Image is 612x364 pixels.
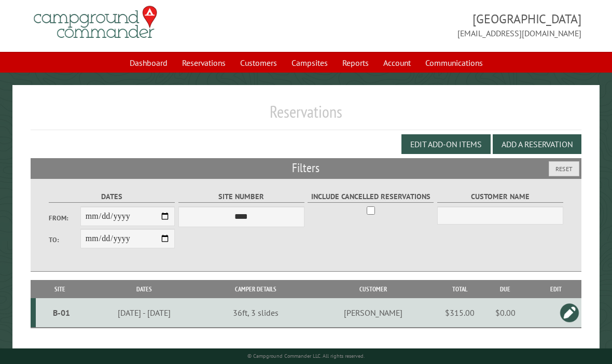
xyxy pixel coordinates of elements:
[493,134,581,154] button: Add a Reservation
[437,191,563,203] label: Customer Name
[247,353,365,359] small: © Campground Commander LLC. All rights reserved.
[123,53,174,73] a: Dashboard
[49,235,80,245] label: To:
[40,307,83,318] div: B-01
[306,10,581,39] span: [GEOGRAPHIC_DATA] [EMAIL_ADDRESS][DOMAIN_NAME]
[36,280,85,298] th: Site
[49,213,80,223] label: From:
[439,298,480,328] td: $315.00
[336,53,375,73] a: Reports
[439,280,480,298] th: Total
[549,161,579,176] button: Reset
[31,102,581,130] h1: Reservations
[204,280,308,298] th: Camper Details
[480,298,530,328] td: $0.00
[308,280,439,298] th: Customer
[285,53,334,73] a: Campsites
[401,134,491,154] button: Edit Add-on Items
[419,53,489,73] a: Communications
[234,53,283,73] a: Customers
[85,280,204,298] th: Dates
[176,53,232,73] a: Reservations
[308,191,434,203] label: Include Cancelled Reservations
[31,2,160,43] img: Campground Commander
[204,298,308,328] td: 36ft, 3 slides
[178,191,304,203] label: Site Number
[31,158,581,178] h2: Filters
[531,280,581,298] th: Edit
[377,53,417,73] a: Account
[480,280,530,298] th: Due
[49,191,175,203] label: Dates
[308,298,439,328] td: [PERSON_NAME]
[86,307,202,318] div: [DATE] - [DATE]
